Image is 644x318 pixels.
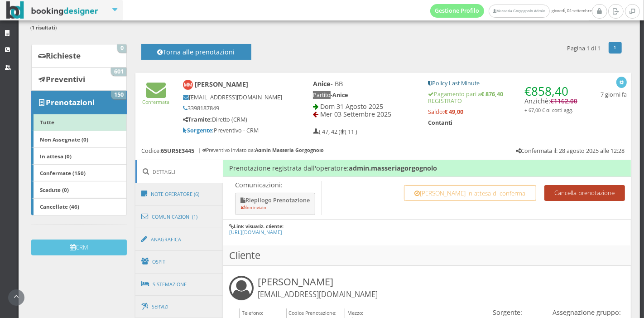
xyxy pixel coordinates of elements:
h4: Sorgente: [493,308,548,316]
a: Preventivi 601 [31,67,127,91]
b: Link visualiz. cliente: [234,223,284,230]
a: Note Operatore (6) [135,182,223,206]
h5: Saldo: [428,108,577,115]
button: Torna alle prenotazioni [141,44,251,60]
b: Contanti [428,119,452,127]
a: Prenotazioni 150 [31,91,127,114]
span: 150 [111,91,126,99]
a: Cancellate (46) [31,198,127,215]
a: 1 [609,42,622,54]
span: Mer 03 Settembre 2025 [320,110,391,118]
span: Partito [313,91,331,99]
h4: Torna alle prenotazioni [151,48,241,62]
h4: Anzichè: [524,80,577,113]
span: € [524,83,568,99]
b: Tramite: [183,116,212,123]
h5: Pagina 1 di 1 [567,45,601,52]
span: 1162,00 [554,97,577,105]
h5: - [313,92,416,98]
h5: Preventivo - CRM [183,127,283,134]
a: In attesa (0) [31,147,127,165]
b: Tutte [40,118,54,126]
b: Confermate (150) [40,169,86,176]
h6: ( ) [31,25,628,31]
a: Comunicazioni (1) [135,205,223,229]
a: [URL][DOMAIN_NAME] [229,229,282,235]
h3: [PERSON_NAME] [258,276,378,299]
span: € [550,97,577,105]
b: Anice [313,79,331,88]
button: Riepilogo Prenotazione Non inviato [235,193,315,215]
a: Dettagli [135,160,223,183]
h5: Pagamento pari a REGISTRATO [428,91,577,104]
h5: Diretto (CRM) [183,116,283,123]
strong: € 876,40 [481,90,503,98]
h5: Codice: [141,147,194,154]
h5: 3398187849 [183,105,283,112]
p: Comunicazioni: [235,181,317,189]
b: Anice [332,91,348,99]
h4: - BB [313,80,416,88]
small: Codice Prenotazione: [288,309,336,316]
a: Non Assegnate (0) [31,131,127,148]
h3: Cliente [223,245,631,266]
button: CRM [31,240,127,255]
h5: [EMAIL_ADDRESS][DOMAIN_NAME] [183,94,283,101]
h5: ( 47, 42 ) ( 11 ) [313,128,357,135]
b: Admin Masseria Gorgognolo [255,147,324,153]
b: 1 risultati [32,24,56,31]
a: Sistemazione [135,273,223,296]
small: + 67,00 € di costi agg. [524,107,573,113]
a: Confermate (150) [31,164,127,181]
a: Richieste 0 [31,44,127,68]
small: Telefono: [242,309,263,316]
b: Scadute (0) [40,186,69,193]
a: Scadute (0) [31,181,127,198]
b: admin.masseriagorgognolo [349,164,437,172]
b: [PERSON_NAME] [195,80,248,88]
h4: Assegnazione gruppo: [553,308,621,316]
b: Preventivi [46,74,85,84]
b: In attesa (0) [40,152,72,160]
h5: Confermata il: 28 agosto 2025 alle 12:28 [516,147,625,154]
h5: 7 giorni fa [601,91,627,98]
b: 65UR5E3445 [161,147,194,155]
strong: € 49,00 [444,108,463,116]
a: Tutte [31,114,127,131]
a: Masseria Gorgognolo Admin [489,5,549,18]
span: giovedì, 04 settembre [430,4,592,18]
b: Prenotazioni [46,97,95,108]
b: Cancellate (46) [40,203,79,210]
img: Matteo Moro [183,80,193,90]
h6: | Preventivo inviato da: [198,147,324,153]
img: BookingDesigner.com [6,1,98,19]
b: Richieste [46,50,81,61]
button: [PERSON_NAME] in attesa di conferma [404,185,536,201]
h4: Prenotazione registrata dall'operatore: [223,160,631,176]
h5: Policy Last Minute [428,80,577,87]
span: 601 [111,68,126,76]
a: Anagrafica [135,228,223,251]
span: 0 [117,44,126,53]
b: Sorgente: [183,127,214,134]
a: Gestione Profilo [430,4,485,18]
span: 858,40 [531,83,568,99]
small: [EMAIL_ADDRESS][DOMAIN_NAME] [258,289,378,299]
small: Mezzo: [347,309,363,316]
span: Dom 31 Agosto 2025 [320,102,383,111]
a: Ospiti [135,250,223,274]
b: Non Assegnate (0) [40,136,88,143]
a: Confermata [143,91,170,105]
small: Non inviato [240,205,266,210]
button: Cancella prenotazione [544,185,625,201]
